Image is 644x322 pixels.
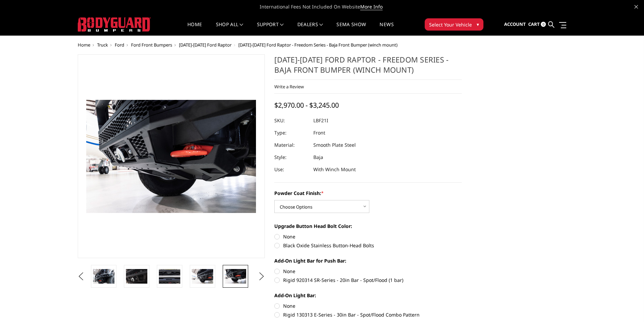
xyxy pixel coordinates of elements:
[313,114,328,127] dd: LBF21I
[297,22,323,35] a: Dealers
[274,276,462,284] label: Rigid 920314 SR-Series - 20in Bar - Spot/Flood (1 bar)
[360,3,383,10] a: More Info
[477,21,479,28] span: ▾
[78,17,151,32] img: BODYGUARD BUMPERS
[274,242,462,249] label: Black Oxide Stainless Button-Head Bolts
[274,84,304,90] a: Write a Review
[256,271,266,282] button: Next
[504,15,526,34] a: Account
[274,54,462,80] h1: [DATE]-[DATE] Ford Raptor - Freedom Series - Baja Front Bumper (winch mount)
[274,127,308,139] dt: Type:
[192,269,213,283] img: 2021-2025 Ford Raptor - Freedom Series - Baja Front Bumper (winch mount)
[336,22,366,35] a: SEMA Show
[274,139,308,151] dt: Material:
[274,233,462,240] label: None
[274,163,308,176] dt: Use:
[429,21,472,28] span: Select Your Vehicle
[528,15,546,34] a: Cart 0
[78,42,90,48] a: Home
[274,190,462,197] label: Powder Coat Finish:
[238,42,398,48] span: [DATE]-[DATE] Ford Raptor - Freedom Series - Baja Front Bumper (winch mount)
[541,22,546,27] span: 0
[115,42,124,48] a: Ford
[78,54,265,258] a: 2021-2025 Ford Raptor - Freedom Series - Baja Front Bumper (winch mount)
[313,139,356,151] dd: Smooth Plate Steel
[225,269,246,283] img: 2021-2025 Ford Raptor - Freedom Series - Baja Front Bumper (winch mount)
[216,22,243,35] a: shop all
[97,42,108,48] a: Truck
[313,127,325,139] dd: Front
[313,151,323,163] dd: Baja
[274,311,462,318] label: Rigid 130313 E-Series - 30in Bar - Spot/Flood Combo Pattern
[274,151,308,163] dt: Style:
[528,21,540,27] span: Cart
[274,257,462,264] label: Add-On Light Bar for Push Bar:
[313,163,356,176] dd: With Winch Mount
[504,21,526,27] span: Account
[76,271,86,282] button: Previous
[274,302,462,309] label: None
[274,222,462,230] label: Upgrade Button Head Bolt Color:
[179,42,232,48] a: [DATE]-[DATE] Ford Raptor
[159,269,180,283] img: 2021-2025 Ford Raptor - Freedom Series - Baja Front Bumper (winch mount)
[187,22,202,35] a: Home
[274,268,462,275] label: None
[93,269,114,283] img: 2021-2025 Ford Raptor - Freedom Series - Baja Front Bumper (winch mount)
[257,22,284,35] a: Support
[274,101,339,110] span: $2,970.00 - $3,245.00
[274,292,462,299] label: Add-On Light Bar:
[131,42,172,48] a: Ford Front Bumpers
[380,22,393,35] a: News
[274,114,308,127] dt: SKU:
[425,18,483,31] button: Select Your Vehicle
[126,269,147,283] img: 2021-2025 Ford Raptor - Freedom Series - Baja Front Bumper (winch mount)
